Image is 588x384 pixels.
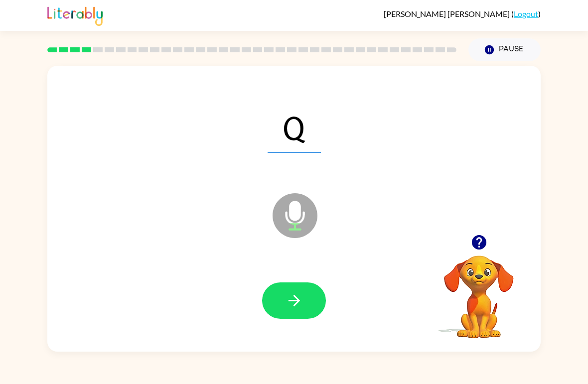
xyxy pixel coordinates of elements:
span: Q [268,101,321,153]
a: Logout [514,9,538,18]
span: [PERSON_NAME] [PERSON_NAME] [384,9,511,18]
video: Your browser must support playing .mp4 files to use Literably. Please try using another browser. [429,240,529,340]
button: Pause [468,38,541,61]
img: Literably [47,4,103,26]
div: ( ) [384,9,541,18]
